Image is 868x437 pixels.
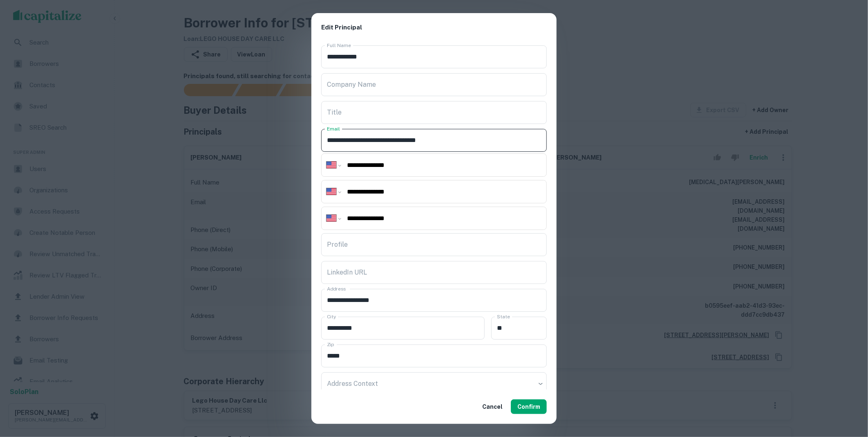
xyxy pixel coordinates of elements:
button: Confirm [511,399,547,414]
button: Cancel [479,399,506,414]
label: City [327,313,336,320]
label: Address [327,285,346,292]
iframe: Chat Widget [827,372,868,411]
label: Zip [327,341,334,348]
div: ​ [321,372,547,395]
label: State [497,313,510,320]
h2: Edit Principal [311,13,557,42]
label: Full Name [327,42,351,49]
label: Email [327,125,340,132]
